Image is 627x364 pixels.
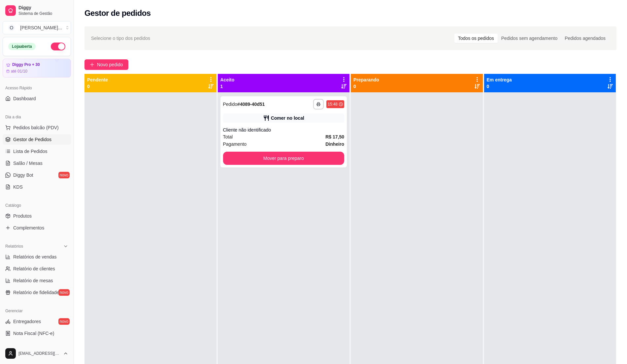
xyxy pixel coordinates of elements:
[87,83,108,90] p: 0
[8,24,15,31] span: O
[3,287,71,298] a: Relatório de fidelidadenovo
[3,21,71,34] button: Select a team
[3,316,71,327] a: Entregadoresnovo
[13,148,48,155] span: Lista de Pedidos
[498,34,561,43] div: Pedidos sem agendamento
[3,3,71,18] a: DiggySistema de Gestão
[97,61,123,68] span: Novo pedido
[90,62,94,67] span: plus
[223,152,345,165] button: Mover para preparo
[3,158,71,168] a: Salão / Mesas
[13,342,49,349] span: Controle de caixa
[3,112,71,122] div: Dia a dia
[13,265,55,272] span: Relatório de clientes
[3,146,71,157] a: Lista de Pedidos
[3,200,71,211] div: Catálogo
[223,140,247,148] span: Pagamento
[353,76,379,83] p: Preparando
[487,76,512,83] p: Em entrega
[11,69,27,74] article: até 01/10
[3,211,71,221] a: Produtos
[561,34,609,43] div: Pedidos agendados
[325,134,344,139] strong: R$ 17,50
[3,306,71,316] div: Gerenciar
[220,83,235,90] p: 1
[3,93,71,104] a: Dashboard
[18,351,60,356] span: [EMAIL_ADDRESS][DOMAIN_NAME]
[220,76,235,83] p: Aceito
[223,102,238,107] span: Pedido
[237,102,265,107] strong: # 4089-40d51
[87,76,108,83] p: Pendente
[13,225,44,231] span: Complementos
[3,59,71,77] a: Diggy Pro + 30até 01/10
[13,160,43,167] span: Salão / Mesas
[3,134,71,145] a: Gestor de Pedidos
[13,95,36,102] span: Dashboard
[13,330,54,337] span: Nota Fiscal (NFC-e)
[20,24,62,31] div: [PERSON_NAME] ...
[487,83,512,90] p: 0
[3,252,71,262] a: Relatórios de vendas
[13,172,33,178] span: Diggy Bot
[325,141,344,147] strong: Dinheiro
[12,62,40,67] article: Diggy Pro + 30
[18,5,68,11] span: Diggy
[84,59,128,70] button: Novo pedido
[13,124,59,131] span: Pedidos balcão (PDV)
[3,263,71,274] a: Relatório de clientes
[454,34,498,43] div: Todos os pedidos
[13,289,59,296] span: Relatório de fidelidade
[271,115,304,121] div: Comer no local
[13,184,23,190] span: KDS
[328,102,338,107] div: 15:48
[13,254,57,260] span: Relatórios de vendas
[223,127,345,133] div: Cliente não identificado
[3,182,71,192] a: KDS
[8,43,36,50] div: Loja aberta
[84,8,151,18] h2: Gestor de pedidos
[91,35,150,42] span: Selecione o tipo dos pedidos
[3,223,71,233] a: Complementos
[3,170,71,180] a: Diggy Botnovo
[353,83,379,90] p: 0
[13,277,53,284] span: Relatório de mesas
[13,318,41,325] span: Entregadores
[3,346,71,361] button: [EMAIL_ADDRESS][DOMAIN_NAME]
[5,244,23,249] span: Relatórios
[51,43,65,50] button: Alterar Status
[3,340,71,350] a: Controle de caixa
[13,136,51,143] span: Gestor de Pedidos
[3,275,71,286] a: Relatório de mesas
[3,328,71,339] a: Nota Fiscal (NFC-e)
[3,83,71,93] div: Acesso Rápido
[223,133,233,140] span: Total
[3,122,71,133] button: Pedidos balcão (PDV)
[13,213,32,219] span: Produtos
[18,11,68,16] span: Sistema de Gestão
